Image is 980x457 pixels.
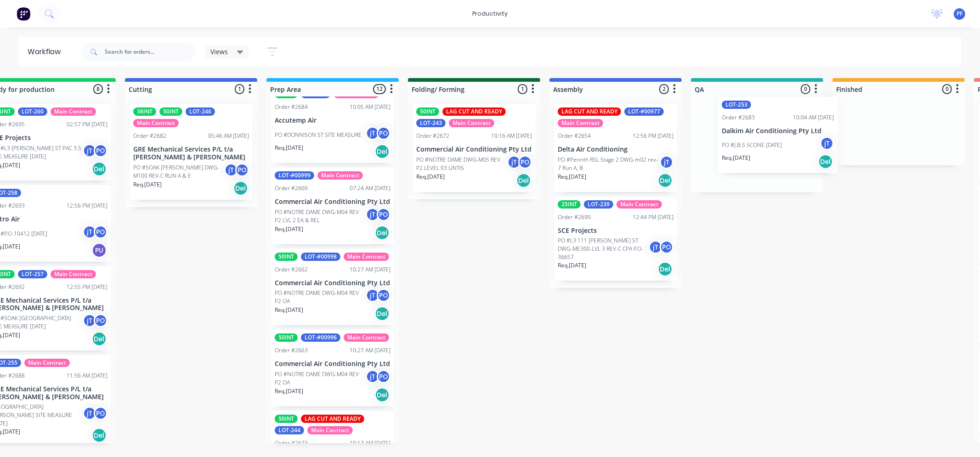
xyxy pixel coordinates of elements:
img: Factory [17,7,30,21]
div: Workflow [28,46,65,57]
span: PF [957,10,963,18]
input: Search for orders... [105,43,196,61]
span: Views [210,47,228,56]
div: productivity [468,7,512,21]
